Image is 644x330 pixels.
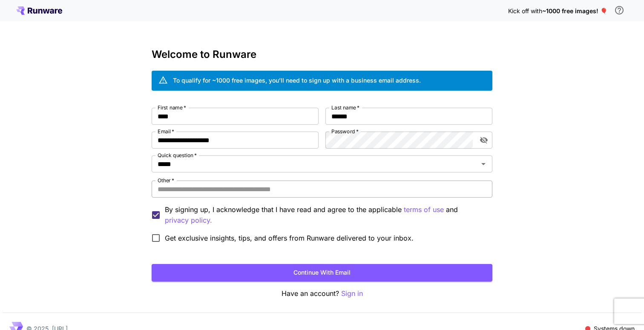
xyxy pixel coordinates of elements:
span: Kick off with [508,7,542,14]
span: Get exclusive insights, tips, and offers from Runware delivered to your inbox. [165,233,414,243]
div: To qualify for ~1000 free images, you’ll need to sign up with a business email address. [173,76,421,85]
label: Email [158,128,174,135]
p: terms of use [404,204,444,215]
p: privacy policy. [165,215,212,226]
label: Last name [331,104,359,111]
label: Other [158,177,174,184]
button: Continue with email [152,264,492,281]
label: Quick question [158,152,197,159]
h3: Welcome to Runware [152,49,492,60]
button: By signing up, I acknowledge that I have read and agree to the applicable and privacy policy. [404,204,444,215]
button: Sign in [341,288,363,299]
p: Have an account? [152,288,492,299]
button: toggle password visibility [476,132,492,148]
label: First name [158,104,186,111]
p: By signing up, I acknowledge that I have read and agree to the applicable and [165,204,486,226]
button: By signing up, I acknowledge that I have read and agree to the applicable terms of use and [165,215,212,226]
button: In order to qualify for free credit, you need to sign up with a business email address and click ... [611,2,628,19]
button: Open [477,158,489,170]
span: ~1000 free images! 🎈 [542,7,607,14]
label: Password [331,128,359,135]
